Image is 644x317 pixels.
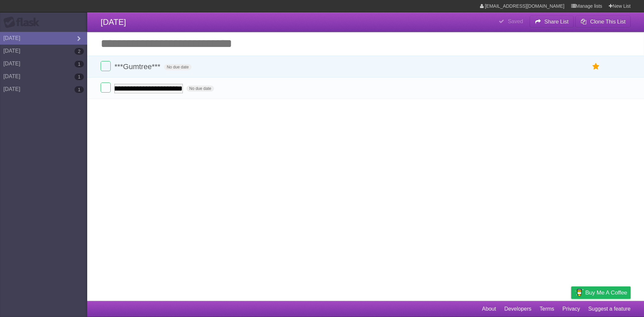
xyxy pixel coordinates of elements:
div: Flask [3,16,44,29]
b: Saved [508,18,523,24]
span: [DATE] [101,17,126,27]
a: Suggest a feature [588,303,631,315]
button: Clone This List [575,16,631,28]
b: 1 [74,86,84,93]
a: Buy me a coffee [571,286,631,299]
b: 2 [74,48,84,55]
label: Star task [590,61,602,72]
b: Share List [544,19,569,24]
label: Done [101,61,111,71]
a: Privacy [562,303,580,315]
b: Clone This List [590,19,626,24]
span: No due date [164,64,191,70]
a: About [482,303,496,315]
img: Buy me a coffee [575,287,584,298]
a: Developers [504,303,531,315]
b: 1 [74,73,84,80]
span: No due date [186,86,214,92]
label: Done [101,83,111,93]
button: Share List [530,16,574,28]
a: Terms [540,303,554,315]
span: Buy me a coffee [585,287,627,299]
b: 1 [74,61,84,67]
